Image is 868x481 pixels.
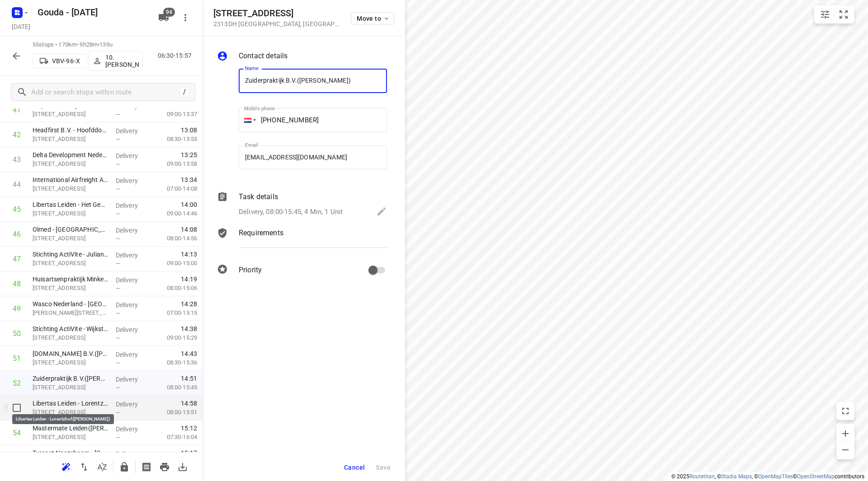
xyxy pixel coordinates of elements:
[721,473,752,480] a: Stadia Maps
[158,51,195,61] p: 06:30-15:57
[181,374,197,383] span: 14:51
[152,308,197,318] p: 07:00-15:15
[31,85,179,99] input: Add or search stops within route
[213,20,340,28] p: 2313DH [GEOGRAPHIC_DATA] , [GEOGRAPHIC_DATA]
[116,384,120,391] span: —
[116,425,149,434] p: Delivery
[116,310,120,317] span: —
[33,209,108,218] p: [STREET_ADDRESS]
[116,276,149,285] p: Delivery
[33,250,108,259] p: Stichting ActiVite - Julianastraat(Madelon de Graaf)
[116,300,149,309] p: Delivery
[152,110,197,119] p: 09:00-13:37
[33,184,108,193] p: Contour Ave 51, Hoofddorp
[181,275,197,284] span: 14:19
[181,349,197,358] span: 14:43
[181,424,197,433] span: 15:12
[340,459,368,476] button: Cancel
[33,41,143,49] p: 55 stops • 170km • 9h28m
[116,111,120,118] span: —
[116,235,120,242] span: —
[152,184,197,193] p: 07:00-14:08
[33,433,108,442] p: [STREET_ADDRESS]
[152,259,197,268] p: 09:00-15:00
[116,260,120,267] span: —
[152,159,197,168] p: 09:00-13:58
[163,8,175,17] span: 94
[105,54,139,68] p: 10. [PERSON_NAME]
[116,186,120,192] span: —
[239,191,278,202] p: Task details
[181,126,197,135] span: 13:08
[33,200,108,209] p: Libertas Leiden - Het Gebouw(Miranda van den Oever)
[152,358,197,367] p: 08:30-15:36
[33,308,108,318] p: Willem Barentszstraat 17, Leiden
[34,5,151,19] h5: Rename
[835,5,853,23] button: Fit zoom
[33,399,108,408] p: Libertas Leiden - Lorentzhof([PERSON_NAME])
[179,87,189,97] div: /
[13,230,21,238] div: 46
[152,408,197,417] p: 08:00-15:51
[116,126,149,135] p: Delivery
[33,324,108,333] p: Stichting ActiVite - Wijksteunpunt Oosterkerkstraat (ActiVite)(Madelon de Graaf)
[116,335,120,341] span: —
[33,284,108,293] p: Bronkhorststraat 43, Leiden
[797,473,835,480] a: OpenStreetMap
[181,250,197,259] span: 14:13
[98,41,99,48] span: •
[33,275,108,284] p: Huisartsenpraktijk Minken(Ivo Minken)
[33,225,108,234] p: Olmed - Leiden(Receptie Leiden)
[116,360,120,366] span: —
[137,462,156,471] span: Print shipping labels
[213,8,340,19] h5: [STREET_ADDRESS]
[13,354,21,363] div: 51
[116,325,149,334] p: Delivery
[181,150,197,159] span: 13:25
[13,180,21,189] div: 44
[33,259,108,268] p: Julianastraat 74 a, Leiden
[116,176,149,185] p: Delivery
[33,126,108,135] p: Headfirst B.V. - Hoofddorp(Facility team)
[8,21,34,32] h5: Project date
[181,225,197,234] span: 14:08
[116,350,149,359] p: Delivery
[33,424,108,433] p: Mastermate Leiden(Jennifer Cornelder)
[13,255,21,263] div: 47
[217,191,387,219] div: Task detailsDelivery, 08:00-15:45, 4 Min, 1 Unit
[217,228,387,255] div: Requirements
[33,358,108,367] p: Middelstegracht 89V, Leiden
[89,51,143,71] button: 10. [PERSON_NAME]
[152,284,197,293] p: 08:00-15:06
[116,151,149,160] p: Delivery
[116,400,149,409] p: Delivery
[116,285,120,292] span: —
[181,448,197,458] span: 15:17
[33,135,108,144] p: Taurusavenue 18, Hoofddorp
[176,9,194,27] button: More
[33,349,108,358] p: 24Baby.nl B.V.(Rozemarijn Thys)
[33,299,108,308] p: Wasco Nederland - Leiden(Martijn v/d Aardweg)
[13,304,21,313] div: 49
[8,399,26,417] span: Select
[13,429,21,437] div: 54
[239,108,256,132] div: Netherlands: + 31
[116,161,120,168] span: —
[115,458,133,476] button: Lock route
[376,206,387,217] svg: Edit
[239,228,283,238] p: Requirements
[152,383,197,392] p: 08:00-15:45
[33,333,108,342] p: Oosterkerkstraat 1, Leiden
[13,155,21,164] div: 43
[239,108,387,132] input: 1 (702) 123-4567
[152,234,197,243] p: 08:00-14:56
[152,209,197,218] p: 09:00-14:46
[156,462,174,471] span: Print route
[116,434,120,441] span: —
[75,462,93,471] span: Reverse route
[152,333,197,342] p: 09:00-15:29
[116,251,149,260] p: Delivery
[239,207,343,217] p: Delivery, 08:00-15:45, 4 Min, 1 Unit
[758,473,793,480] a: OpenMapTiles
[116,201,149,210] p: Delivery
